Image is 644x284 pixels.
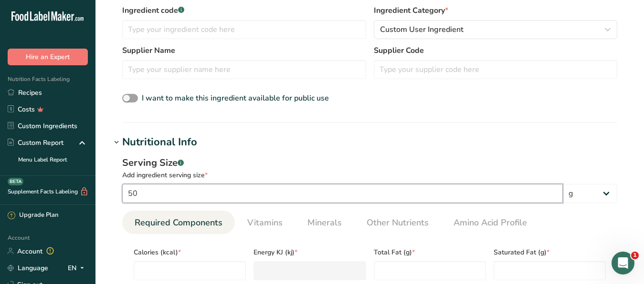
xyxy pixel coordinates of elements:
[307,216,342,229] span: Minerals
[122,134,197,150] div: Nutritional Info
[122,184,563,203] input: Type your serving size here
[631,252,639,259] span: 1
[122,5,366,16] label: Ingredient code
[134,247,246,257] span: Calories (kcal)
[122,170,617,180] div: Add ingredient serving size
[8,260,48,276] a: Language
[8,138,63,148] div: Custom Report
[247,216,283,229] span: Vitamins
[8,211,58,220] div: Upgrade Plan
[122,20,366,39] input: Type your ingredient code here
[454,216,527,229] span: Amino Acid Profile
[367,216,429,229] span: Other Nutrients
[612,252,634,274] iframe: Intercom live chat
[8,49,88,65] button: Hire an Expert
[142,93,329,103] span: I want to make this ingredient available for public use
[374,5,618,16] label: Ingredient Category
[374,45,618,56] label: Supplier Code
[122,156,617,170] div: Serving Size
[68,262,88,274] div: EN
[494,247,606,257] span: Saturated Fat (g)
[374,60,618,79] input: Type your supplier code here
[374,20,618,39] button: Custom User Ingredient
[380,24,464,35] span: Custom User Ingredient
[253,247,366,257] span: Energy KJ (kj)
[135,216,222,229] span: Required Components
[122,45,366,56] label: Supplier Name
[374,247,486,257] span: Total Fat (g)
[8,178,23,185] div: BETA
[122,60,366,79] input: Type your supplier name here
